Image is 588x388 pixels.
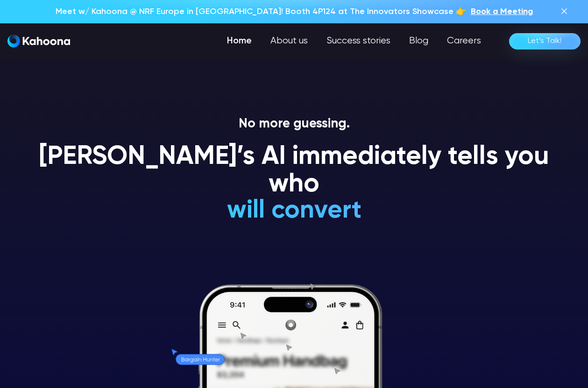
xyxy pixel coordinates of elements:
a: home [7,35,70,48]
a: Book a Meeting [471,6,533,18]
h1: [PERSON_NAME]’s AI immediately tells you who [29,143,559,199]
a: Home [218,32,261,50]
img: Kahoona logo white [7,35,70,48]
span: Book a Meeting [471,7,533,16]
h1: will convert [156,197,432,225]
a: Success stories [317,32,400,50]
p: Meet w/ Kahoona @ NRF Europe in [GEOGRAPHIC_DATA]! Booth 4P124 at The Innovators Showcase 👉 [56,6,466,18]
a: About us [261,32,317,50]
p: No more guessing. [29,116,559,132]
a: Blog [400,32,438,50]
div: Let’s Talk! [528,34,562,49]
a: Let’s Talk! [509,33,581,49]
a: Careers [438,32,490,50]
